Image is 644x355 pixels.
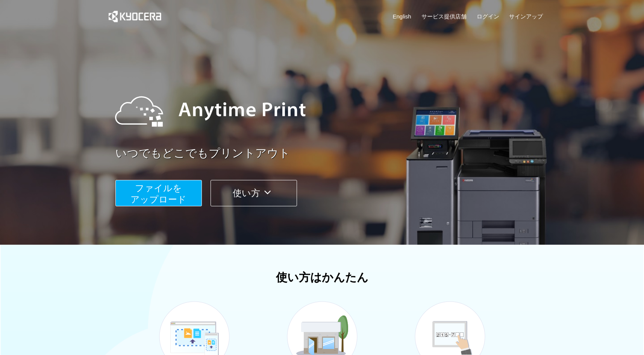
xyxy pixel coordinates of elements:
button: 使い方 [211,180,297,206]
button: ファイルを​​アップロード [115,180,202,206]
a: いつでもどこでもプリントアウト [115,145,548,162]
a: サインアップ [509,12,543,20]
a: English [393,12,411,20]
span: ファイルを ​​アップロード [130,183,186,204]
a: サービス提供店舗 [421,12,467,20]
a: ログイン [477,12,499,20]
